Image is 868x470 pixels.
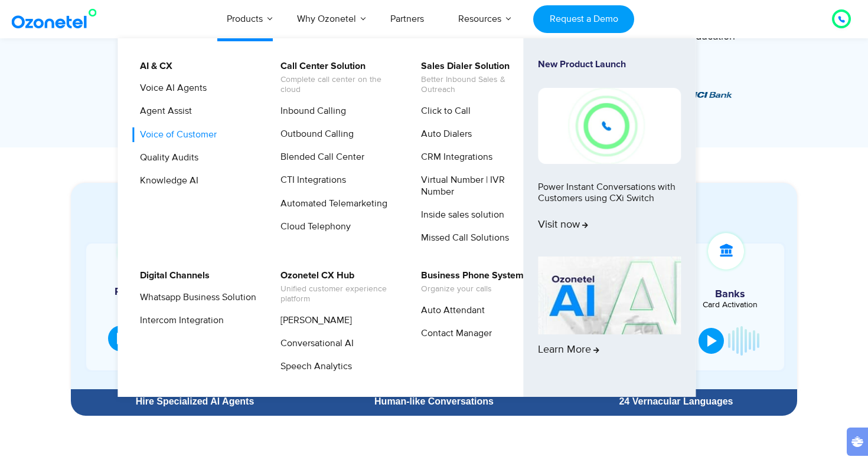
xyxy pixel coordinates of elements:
h5: Banks [683,289,778,300]
a: Quality Audits [132,150,200,165]
div: Site Visits [92,298,192,307]
a: Click to Call [413,104,472,119]
a: CRM Integrations [413,150,494,165]
a: Outbound Calling [273,127,355,142]
a: Learn More [538,257,681,377]
a: AI & CX [132,59,174,74]
h5: Real Estate [92,287,192,297]
a: Call Center SolutionComplete call center on the cloud [273,59,399,97]
a: Speech Analytics [273,359,354,374]
div: Card Activation [683,301,778,309]
span: Better Inbound Sales & Outreach [421,75,537,95]
div: Hire Specialized AI Agents [77,397,313,406]
a: Conversational AI [273,336,355,351]
a: Missed Call Solutions [413,231,511,245]
a: New Product LaunchPower Instant Conversations with Customers using CXi SwitchVisit now [538,59,681,252]
a: Whatsapp Business Solution [132,290,258,305]
span: Visit now [538,219,588,232]
a: Agent Assist [132,104,194,119]
a: CTI Integrations [273,173,348,188]
a: Contact Manager [413,326,494,341]
a: Voice of Customer [132,127,218,142]
a: Ozonetel CX HubUnified customer experience platform [273,268,399,306]
a: Auto Attendant [413,303,487,318]
span: Complete call center on the cloud [280,75,397,95]
a: Inbound Calling [273,104,348,119]
span: Organize your calls [421,284,524,294]
a: Inside sales solution [413,208,506,222]
span: Education [690,30,735,43]
a: Blended Call Center [273,150,366,165]
a: Voice AI Agents [132,81,208,96]
div: Experience Our Voice AI Agents in Action [83,201,797,221]
a: Virtual Number | IVR Number [413,173,539,199]
a: Knowledge AI [132,173,200,188]
span: Learn More [538,344,599,357]
span: Unified customer experience platform [280,284,397,304]
div: 24 Vernacular Languages [561,397,791,406]
a: [PERSON_NAME] [273,313,354,328]
div: 1 / 6 [673,84,732,98]
a: Intercom Integration [132,313,226,328]
a: Auto Dialers [413,127,474,142]
a: Cloud Telephony [273,219,353,234]
a: Request a Demo [533,5,634,33]
img: New-Project-17.png [538,88,681,163]
img: AI [538,257,681,334]
a: Business Phone SystemOrganize your calls [413,268,526,296]
div: Human-like Conversations [319,397,549,406]
a: Automated Telemarketing [273,196,389,211]
a: Sales Dialer SolutionBetter Inbound Sales & Outreach [413,59,539,97]
img: Picture8.png [673,86,732,98]
a: Digital Channels [132,268,211,283]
